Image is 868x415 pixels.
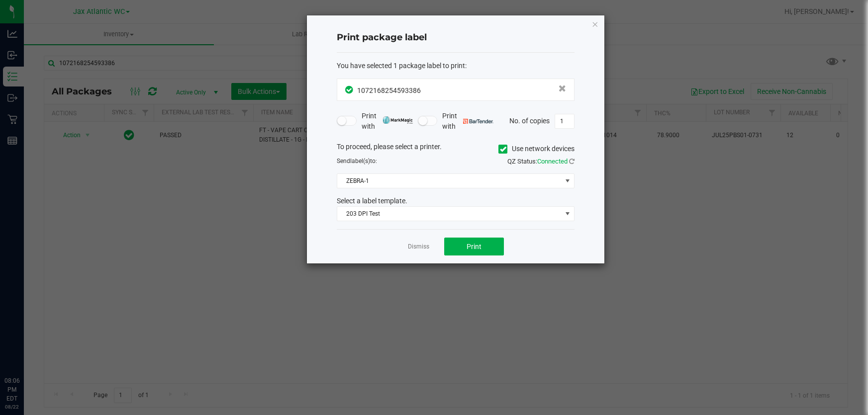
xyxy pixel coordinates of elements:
[442,111,493,132] span: Print with
[329,196,582,206] div: Select a label template.
[337,174,562,188] span: ZEBRA-1
[337,61,575,71] div: :
[467,243,482,250] span: Print
[345,84,355,95] span: In Sync
[383,116,413,124] img: mark_magic_cybra.png
[357,86,421,94] span: 1072168254593386
[337,62,465,70] span: You have selected 1 package label to print
[408,243,429,251] a: Dismiss
[10,335,40,365] iframe: Resource center
[337,158,377,165] span: Send to:
[509,116,550,124] span: No. of copies
[498,144,575,154] label: Use network devices
[444,238,504,255] button: Print
[350,158,370,165] span: label(s)
[362,111,413,132] span: Print with
[507,158,575,165] span: QZ Status:
[337,207,562,221] span: 203 DPI Test
[329,142,582,157] div: To proceed, please select a printer.
[337,31,575,44] h4: Print package label
[537,158,568,165] span: Connected
[463,119,493,124] img: bartender.png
